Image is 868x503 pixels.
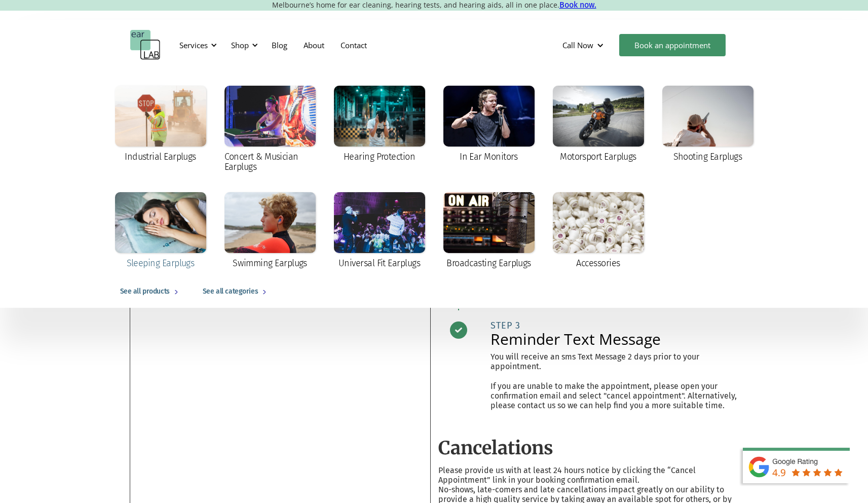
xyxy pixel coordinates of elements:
[329,81,430,169] a: Hearing Protection
[446,258,531,268] div: Broadcasting Earplugs
[548,187,649,275] a: Accessories
[438,187,540,275] a: Broadcasting Earplugs
[490,332,738,347] h2: Reminder Text Message
[657,81,759,169] a: Shooting Earplugs
[193,275,281,308] a: See all categories
[438,81,540,169] a: In Ear Monitors
[329,187,430,275] a: Universal Fit Earplugs
[548,81,649,169] a: Motorsport Earplugs
[619,34,726,56] a: Book an appointment
[673,152,742,162] div: Shooting Earplugs
[203,285,258,298] div: See all categories
[490,320,738,331] div: STEP 3
[219,187,321,275] a: Swimming Earplugs
[110,187,211,275] a: Sleeping Earplugs
[233,258,307,268] div: Swimming Earplugs
[562,40,593,50] div: Call Now
[460,152,518,162] div: In Ear Monitors
[438,465,738,485] p: Please provide us with at least 24 hours notice by clicking the “Cancel Appointment” link in your...
[130,30,161,60] a: home
[224,152,316,172] div: Concert & Musician Earplugs
[554,30,614,60] div: Call Now
[219,81,321,179] a: Concert & Musician Earplugs
[438,437,738,460] h2: Cancelations
[231,40,249,50] div: Shop
[576,258,620,268] div: Accessories
[338,258,420,268] div: Universal Fit Earplugs
[179,40,208,50] div: Services
[110,275,193,308] a: See all products
[120,285,170,298] div: See all products
[110,81,211,169] a: Industrial Earplugs
[560,152,636,162] div: Motorsport Earplugs
[173,30,220,60] div: Services
[263,30,295,60] a: Blog
[344,152,415,162] div: Hearing Protection
[225,30,261,60] div: Shop
[127,258,195,268] div: Sleeping Earplugs
[295,30,332,60] a: About
[490,352,738,410] p: You will receive an sms Text Message 2 days prior to your appointment. If you are unable to make ...
[125,152,196,162] div: Industrial Earplugs
[332,30,375,60] a: Contact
